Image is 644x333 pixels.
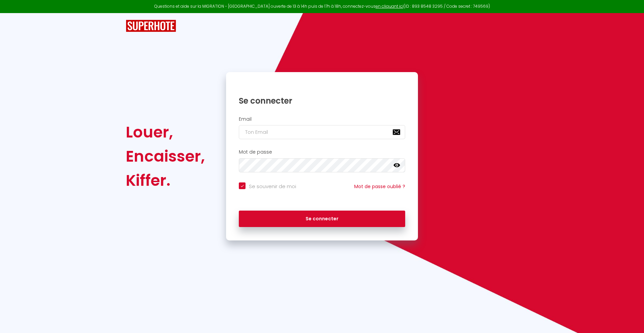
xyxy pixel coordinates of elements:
[126,144,205,168] div: Encaisser,
[126,168,205,192] div: Kiffer.
[376,3,404,9] a: en cliquant ici
[239,149,405,155] h2: Mot de passe
[239,96,405,106] h1: Se connecter
[239,116,405,122] h2: Email
[239,211,405,227] button: Se connecter
[354,183,405,190] a: Mot de passe oublié ?
[126,120,205,144] div: Louer,
[126,20,176,32] img: SuperHote logo
[239,125,405,139] input: Ton Email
